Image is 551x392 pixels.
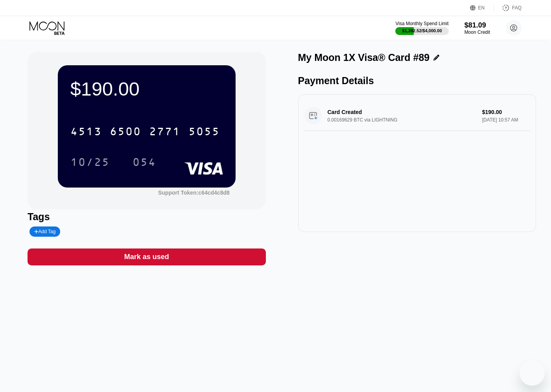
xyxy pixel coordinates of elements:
[34,229,55,234] div: Add Tag
[29,226,60,237] div: Add Tag
[127,152,162,172] div: 054
[70,126,102,139] div: 4513
[464,29,490,35] div: Moon Credit
[395,21,448,35] div: Visa Monthly Spend Limit$1,392.52/$4,000.00
[470,4,494,12] div: EN
[395,21,448,26] div: Visa Monthly Spend Limit
[512,5,522,11] div: FAQ
[110,126,141,139] div: 6500
[158,190,230,196] div: Support Token: c64cd4c8d8
[494,4,522,12] div: FAQ
[402,28,442,33] div: $1,392.52 / $4,000.00
[64,152,116,172] div: 10/25
[478,5,485,11] div: EN
[66,121,225,141] div: 4513650027715055
[28,248,265,265] div: Mark as used
[298,52,430,63] div: My Moon 1X Visa® Card #89
[464,21,490,29] div: $81.09
[188,126,220,139] div: 5055
[124,252,169,261] div: Mark as used
[28,211,265,223] div: Tags
[70,157,110,169] div: 10/25
[298,75,536,86] div: Payment Details
[133,157,156,169] div: 054
[70,78,223,100] div: $190.00
[520,361,545,386] iframe: Button to launch messaging window
[158,190,230,196] div: Support Token:c64cd4c8d8
[464,21,490,35] div: $81.09Moon Credit
[149,126,181,139] div: 2771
